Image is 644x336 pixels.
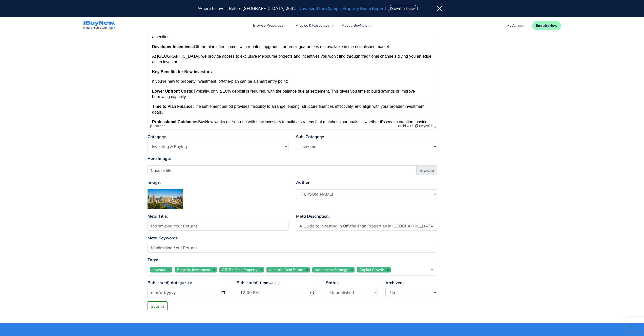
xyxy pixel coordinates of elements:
strong: Tenant Appeal: [4,90,33,94]
p: If you’re new to property investment, off-the-plan can be a smart entry point: [4,139,285,145]
a: navigations [83,19,115,32]
div: p [150,124,152,128]
p: Significant depreciation benefits on new builds can reduce taxable income and improve cash flow. [4,79,285,85]
input: 255 characters maximum [148,221,289,231]
strong: Image: [148,180,161,185]
a: Build with TinyMCE [398,124,432,128]
strong: A Guide to Investing in Off-the-Plan Properties in [GEOGRAPHIC_DATA] [4,5,142,9]
strong: Meta Keywords: [148,235,179,240]
strong: Why Off-the-Plan in [GEOGRAPHIC_DATA]? [4,45,89,49]
strong: Developer Incentives: [4,105,46,109]
p: [GEOGRAPHIC_DATA] continues to be one of Australia’s fastest-growing cities, with strong populati... [4,54,285,66]
strong: Key Benefits for New Investors [4,130,64,134]
small: (AEST) [268,281,279,285]
strong: Meta Description: [296,214,330,219]
p: Off-the-plan often comes with rebates, upgrades, or rental guarantees not available in the establ... [4,104,285,110]
strong: Lower Upfront Costs: [4,150,46,154]
strong: Author: [296,180,310,185]
strong: Archived: [385,280,404,285]
strong: Hero Image: [148,156,171,161]
div: Press the Up and Down arrow keys to resize the editor. [433,124,436,128]
span: Download the Olympic Property Boom Report! [299,6,386,11]
img: hero-image [148,189,183,209]
strong: Publish(ed) time : [237,280,280,285]
button: Download now! [388,5,418,12]
strong: Tax Advantages: [4,80,36,84]
p: Typically, only a 10% deposit is required, with the balance due at settlement. This gives you tim... [4,149,285,160]
strong: Time to Plan Finance: [4,165,46,169]
span: Off The Plan Property [222,267,257,272]
strong: Secure [DATE] Price: [4,70,45,74]
strong: Category: [148,134,166,139]
strong: Meta Title: [148,214,168,219]
strong: Publish(ed) date : [148,280,192,285]
span: Investment Strategy [315,267,348,272]
input: 255 characters maximum [296,221,437,231]
p: Investing in property has long been one of Australia’s most reliable wealth-building strategies. ... [4,14,285,31]
p: The settlement period provides flexibility to arrange lending, structure finances effectively, an... [4,164,285,176]
strong: Status: [326,280,340,285]
span: Property Investment [177,267,210,272]
img: logo [83,21,115,31]
div: strong [155,124,165,128]
input: 255 characters maximum [148,243,437,253]
span: Australia Real Estate [269,267,303,272]
button: Submit [148,301,168,311]
span: Now [549,23,557,28]
span: Capital Growth [360,267,384,272]
strong: Sub-Category: [296,134,324,139]
p: At [GEOGRAPHIC_DATA], we provide access to exclusive Melbourne projects and incentives you won’t ... [4,114,285,125]
strong: Professional Guidance: [4,180,49,184]
a: account [506,23,526,28]
button: EnquireNow [532,21,561,30]
span: Where to Invest Before [GEOGRAPHIC_DATA] 2032 - [198,6,387,11]
div: › [153,124,154,128]
p: iBuyNew works one-on-one with new investors to build a strategy that matches your goals — whether... [4,180,285,191]
small: (AEST) [180,281,191,285]
strong: Tags: [148,257,158,262]
p: Melbourne renters are increasingly drawn to modern, low-maintenance apartments and townhouses clo... [4,89,285,100]
p: Buy at current market values while the property builds over 12–36 months, potentially benefiting ... [4,70,285,75]
span: Investor [152,267,165,272]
